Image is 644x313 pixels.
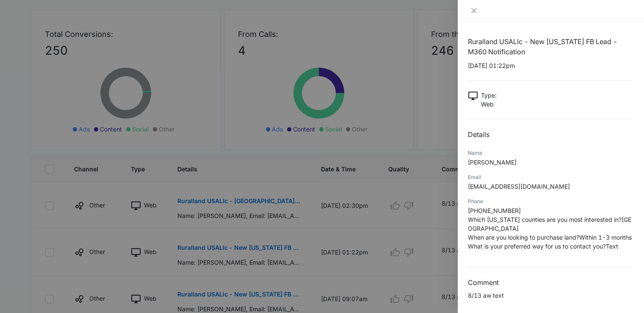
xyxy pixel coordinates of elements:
span: What is your preferred way for us to contact you?Text [468,243,618,250]
div: Email [468,173,634,181]
h1: Ruralland USALlc - New [US_STATE] FB Lead - M360 Notification [468,36,634,57]
h2: Details [468,129,634,140]
span: When are you looking to purchase land?Within 1-3 months [468,234,632,241]
span: close [470,7,477,14]
h3: Comment [468,277,634,288]
span: [PHONE_NUMBER] [468,207,521,214]
p: Type : [481,91,497,100]
button: Close [468,7,480,14]
span: Which [US_STATE] counties are you most interested in?[GEOGRAPHIC_DATA] [468,216,631,232]
p: 8/13 aw text [468,291,634,300]
span: [PERSON_NAME] [468,159,517,166]
span: [EMAIL_ADDRESS][DOMAIN_NAME] [468,183,570,190]
p: [DATE] 01:22pm [468,61,634,70]
p: Web [481,100,497,109]
div: Phone [468,198,634,205]
div: Name [468,149,634,157]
